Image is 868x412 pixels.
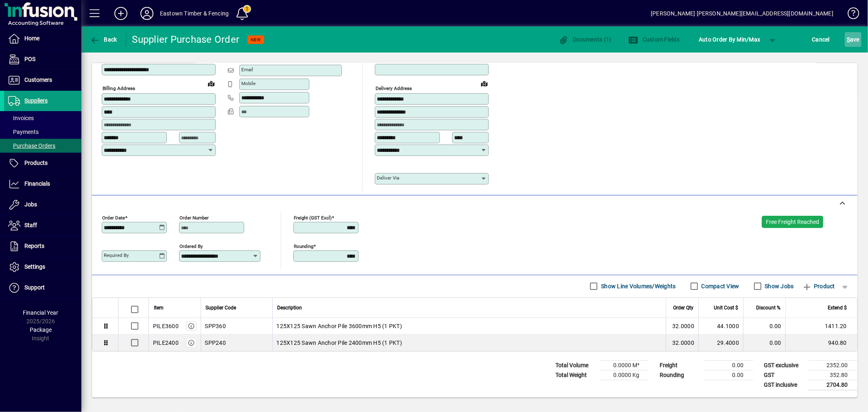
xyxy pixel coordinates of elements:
[714,303,738,312] span: Unit Cost $
[812,33,830,46] span: Cancel
[785,318,857,335] td: 1411.20
[760,380,809,390] td: GST inclusive
[108,6,134,21] button: Add
[4,257,81,277] a: Settings
[206,303,236,312] span: Supplier Code
[760,370,809,380] td: GST
[704,360,753,370] td: 0.00
[600,360,649,370] td: 0.0000 M³
[785,335,857,351] td: 940.80
[4,195,81,215] a: Jobs
[4,125,81,139] a: Payments
[763,282,794,290] label: Show Jobs
[24,263,45,270] span: Settings
[8,142,55,149] span: Purchase Orders
[673,303,693,312] span: Order Qty
[559,36,612,43] span: Documents (1)
[600,370,649,380] td: 0.0000 Kg
[828,303,847,312] span: Extend $
[294,215,332,220] mat-label: Freight (GST excl)
[845,32,861,47] button: Save
[24,97,48,104] span: Suppliers
[699,33,760,46] span: Auto Order By Min/Max
[24,160,48,166] span: Products
[377,175,399,181] mat-label: Deliver via
[179,215,209,220] mat-label: Order number
[201,335,272,351] td: SPP240
[24,56,35,62] span: POS
[4,70,81,90] a: Customers
[695,32,764,47] button: Auto Order By Min/Max
[201,318,272,335] td: SPP360
[798,279,839,294] button: Product
[81,32,126,47] app-page-header-button: Back
[4,111,81,125] a: Invoices
[251,37,261,42] span: NEW
[766,219,819,225] span: Free Freight Reached
[24,243,44,249] span: Reports
[809,380,857,390] td: 2704.80
[88,32,119,47] button: Back
[756,303,781,312] span: Discount %
[24,35,39,42] span: Home
[8,129,39,135] span: Payments
[847,36,850,43] span: S
[277,322,402,330] span: 125X125 Sawn Anchor Pile 3600mm H5 (1 PKT)
[277,339,402,347] span: 125X125 Sawn Anchor Pile 2400mm H5 (1 PKT)
[24,222,37,228] span: Staff
[160,7,229,20] div: Eastown Timber & Fencing
[651,7,833,20] div: [PERSON_NAME] [PERSON_NAME][EMAIL_ADDRESS][DOMAIN_NAME]
[627,32,682,47] button: Custom Fields
[24,284,45,291] span: Support
[241,67,253,72] mat-label: Email
[666,318,698,335] td: 32.0000
[557,32,614,47] button: Documents (1)
[842,2,858,28] a: Knowledge Base
[30,327,52,333] span: Package
[132,33,240,46] div: Supplier Purchase Order
[810,32,832,47] button: Cancel
[847,33,859,46] span: ave
[666,335,698,351] td: 32.0000
[551,370,600,380] td: Total Weight
[134,6,160,21] button: Profile
[809,370,857,380] td: 352.80
[698,318,743,335] td: 44.1000
[241,81,256,86] mat-label: Mobile
[656,360,704,370] td: Freight
[4,139,81,153] a: Purchase Orders
[704,370,753,380] td: 0.00
[743,335,785,351] td: 0.00
[23,309,59,316] span: Financial Year
[760,360,809,370] td: GST exclusive
[656,370,704,380] td: Rounding
[153,322,179,330] div: PILE3600
[4,174,81,194] a: Financials
[8,115,34,121] span: Invoices
[4,49,81,70] a: POS
[90,36,117,43] span: Back
[24,201,37,208] span: Jobs
[102,215,125,220] mat-label: Order date
[809,360,857,370] td: 2352.00
[104,252,129,258] mat-label: Required by
[24,77,52,83] span: Customers
[24,180,50,187] span: Financials
[4,153,81,173] a: Products
[478,77,491,90] a: View on map
[4,28,81,49] a: Home
[294,243,313,249] mat-label: Rounding
[698,335,743,351] td: 29.4000
[154,303,164,312] span: Item
[4,215,81,236] a: Staff
[551,360,600,370] td: Total Volume
[205,77,218,90] a: View on map
[599,282,676,290] label: Show Line Volumes/Weights
[802,280,835,293] span: Product
[4,236,81,256] a: Reports
[153,339,179,347] div: PILE2400
[179,243,203,249] mat-label: Ordered by
[278,303,302,312] span: Description
[743,318,785,335] td: 0.00
[629,36,680,43] span: Custom Fields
